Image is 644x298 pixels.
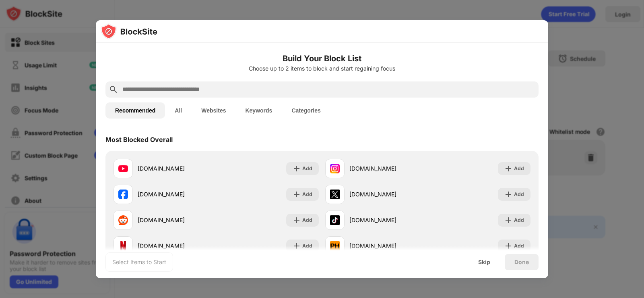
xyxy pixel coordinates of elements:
img: favicons [330,164,340,173]
img: favicons [118,215,128,225]
img: favicons [330,241,340,251]
div: [DOMAIN_NAME] [349,190,428,198]
img: favicons [330,215,340,225]
div: Skip [478,259,490,265]
div: Add [302,165,312,173]
img: logo-blocksite.svg [101,23,157,40]
div: Most Blocked Overall [105,135,173,144]
button: All [165,102,192,119]
div: Done [514,259,529,265]
div: [DOMAIN_NAME] [349,216,428,224]
div: [DOMAIN_NAME] [349,164,428,173]
div: Add [302,190,312,198]
div: [DOMAIN_NAME] [138,190,216,198]
div: Add [302,242,312,250]
img: favicons [118,190,128,199]
img: favicons [330,190,340,199]
div: [DOMAIN_NAME] [138,242,216,250]
div: [DOMAIN_NAME] [138,164,216,173]
div: Add [514,216,524,224]
div: Add [302,216,312,224]
div: Add [514,165,524,173]
button: Categories [282,102,330,119]
div: [DOMAIN_NAME] [138,216,216,224]
button: Recommended [105,102,165,119]
div: Choose up to 2 items to block and start regaining focus [105,65,539,72]
button: Websites [192,102,235,119]
div: [DOMAIN_NAME] [349,242,428,250]
div: Add [514,190,524,198]
div: Add [514,242,524,250]
img: search.svg [109,85,118,94]
img: favicons [118,164,128,173]
h6: Build Your Block List [105,52,539,65]
div: Select Items to Start [112,258,166,266]
button: Keywords [235,102,282,119]
img: favicons [118,241,128,251]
